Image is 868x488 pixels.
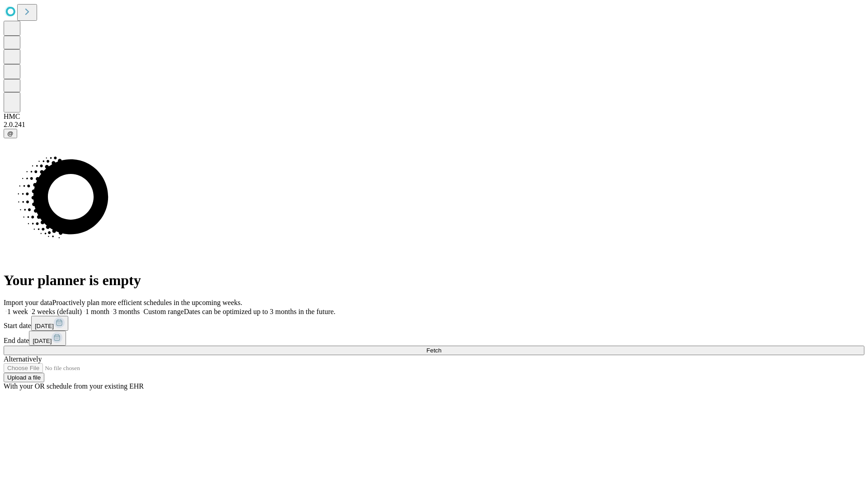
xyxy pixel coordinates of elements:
[33,338,52,344] span: [DATE]
[4,113,864,121] div: HMC
[4,272,864,289] h1: Your planner is empty
[4,373,44,382] button: Upload a file
[4,382,144,390] span: With your OR schedule from your existing EHR
[32,308,82,315] span: 2 weeks (default)
[35,323,54,329] span: [DATE]
[29,331,66,346] button: [DATE]
[31,316,68,331] button: [DATE]
[143,308,184,315] span: Custom range
[52,299,242,306] span: Proactively plan more efficient schedules in the upcoming weeks.
[4,331,864,346] div: End date
[4,355,42,363] span: Alternatively
[85,308,109,315] span: 1 month
[7,308,28,315] span: 1 week
[113,308,140,315] span: 3 months
[4,346,864,355] button: Fetch
[4,129,17,138] button: @
[4,316,864,331] div: Start date
[426,347,441,354] span: Fetch
[7,130,14,137] span: @
[4,121,864,129] div: 2.0.241
[4,299,52,306] span: Import your data
[184,308,335,315] span: Dates can be optimized up to 3 months in the future.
